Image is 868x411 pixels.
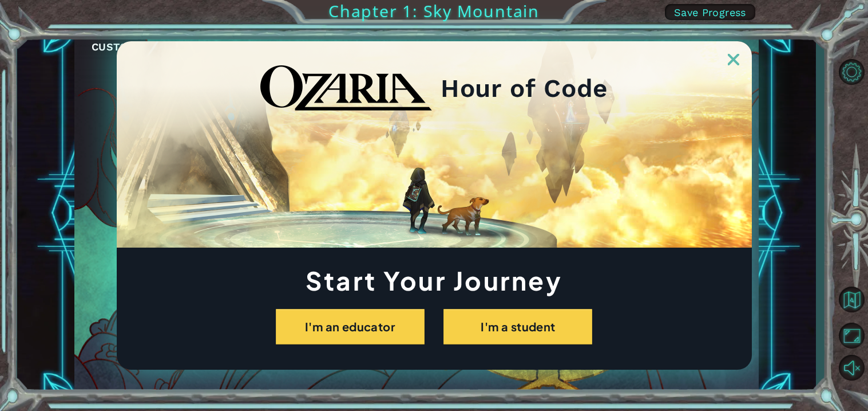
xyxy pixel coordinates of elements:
[117,269,752,292] h1: Start Your Journey
[260,65,432,111] img: blackOzariaWordmark.png
[443,309,592,345] button: I'm a student
[441,77,608,99] h2: Hour of Code
[276,309,425,345] button: I'm an educator
[728,54,739,65] img: ExitButton_Dusk.png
